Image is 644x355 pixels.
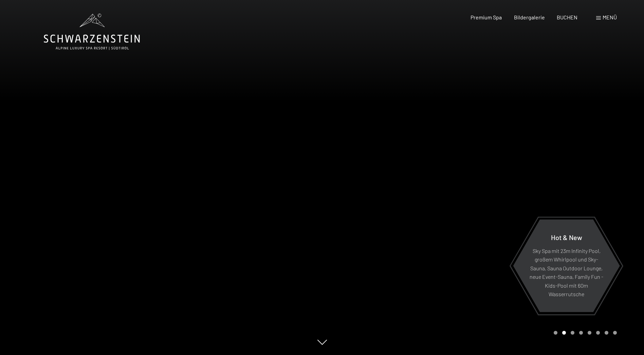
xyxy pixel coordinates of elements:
div: Carousel Page 3 [571,331,574,335]
a: BUCHEN [557,14,577,20]
span: Menü [603,14,617,20]
div: Carousel Pagination [551,331,617,335]
span: Hot & New [551,233,582,241]
div: Carousel Page 2 (Current Slide) [562,331,566,335]
div: Carousel Page 1 [554,331,557,335]
div: Carousel Page 7 [605,331,608,335]
div: Carousel Page 6 [596,331,600,335]
div: Carousel Page 8 [613,331,617,335]
div: Carousel Page 5 [588,331,591,335]
p: Sky Spa mit 23m Infinity Pool, großem Whirlpool und Sky-Sauna, Sauna Outdoor Lounge, neue Event-S... [530,246,603,299]
a: Bildergalerie [514,14,545,20]
a: Premium Spa [471,14,502,20]
a: Hot & New Sky Spa mit 23m Infinity Pool, großem Whirlpool und Sky-Sauna, Sauna Outdoor Lounge, ne... [513,219,620,312]
div: Carousel Page 4 [579,331,583,335]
